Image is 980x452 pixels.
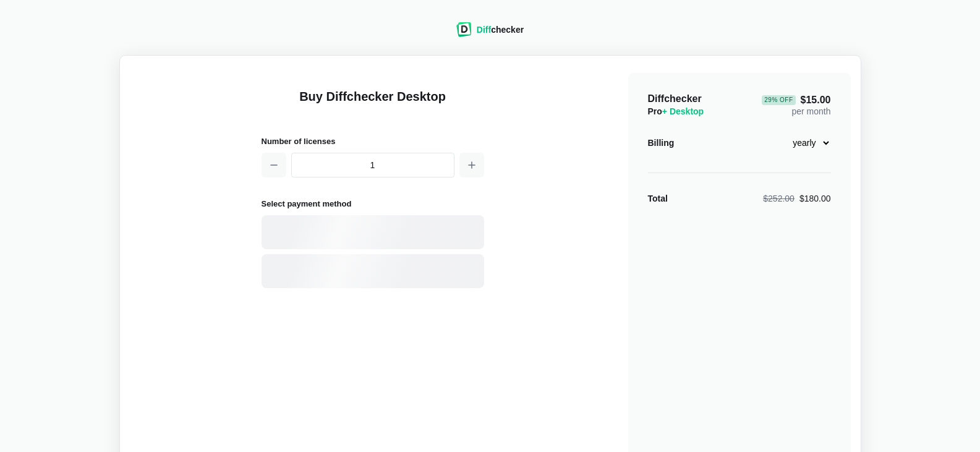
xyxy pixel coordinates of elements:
[456,29,524,39] a: Diffchecker logoDiffchecker
[291,153,454,177] input: 1
[262,197,484,210] h2: Select payment method
[763,194,795,203] span: $252.00
[477,23,524,36] div: checker
[648,93,702,104] span: Diffchecker
[456,22,472,37] img: Diffchecker logo
[477,25,491,35] span: Diff
[262,135,484,148] h2: Number of licenses
[662,106,704,116] span: + Desktop
[648,106,704,116] span: Pro
[762,93,830,117] div: per month
[648,137,675,149] div: Billing
[762,95,830,105] span: $15.00
[762,95,795,105] div: 29 % Off
[763,192,830,205] div: $180.00
[648,194,668,203] strong: Total
[262,88,484,120] h1: Buy Diffchecker Desktop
